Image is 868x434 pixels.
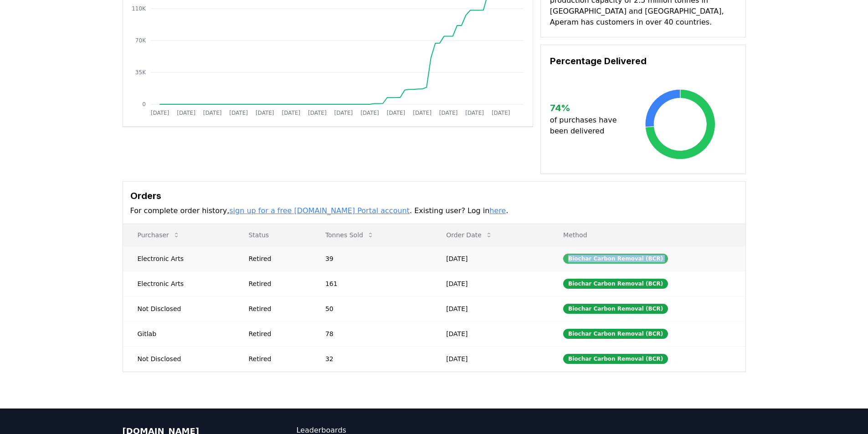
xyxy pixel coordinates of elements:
div: Biochar Carbon Removal (BCR) [563,329,668,339]
td: 32 [311,346,431,371]
tspan: 0 [142,101,146,107]
tspan: [DATE] [413,110,431,116]
tspan: [DATE] [177,110,195,116]
td: Electronic Arts [123,246,234,271]
p: Status [241,230,303,240]
div: Biochar Carbon Removal (BCR) [563,254,668,264]
div: Retired [248,254,303,263]
tspan: 110K [132,5,146,12]
tspan: [DATE] [282,110,300,116]
button: Order Date [439,226,500,244]
tspan: [DATE] [203,110,221,116]
tspan: [DATE] [334,110,353,116]
td: 78 [311,321,431,346]
div: Biochar Carbon Removal (BCR) [563,304,668,314]
td: [DATE] [431,271,549,296]
a: here [489,206,506,215]
p: For complete order history, . Existing user? Log in . [130,205,738,216]
tspan: [DATE] [439,110,457,116]
h3: Orders [130,189,738,203]
tspan: [DATE] [465,110,484,116]
tspan: [DATE] [386,110,405,116]
td: Not Disclosed [123,296,234,321]
td: 50 [311,296,431,321]
div: Retired [248,329,303,338]
td: [DATE] [431,296,549,321]
tspan: [DATE] [255,110,274,116]
div: Retired [248,354,303,363]
tspan: [DATE] [308,110,327,116]
td: Not Disclosed [123,346,234,371]
tspan: [DATE] [150,110,169,116]
div: Retired [248,279,303,288]
tspan: 70K [135,37,146,44]
td: 39 [311,246,431,271]
div: Biochar Carbon Removal (BCR) [563,354,668,364]
td: 161 [311,271,431,296]
div: Biochar Carbon Removal (BCR) [563,279,668,289]
tspan: [DATE] [491,110,510,116]
h3: Percentage Delivered [550,54,736,68]
div: Retired [248,304,303,313]
td: [DATE] [431,346,549,371]
td: Electronic Arts [123,271,234,296]
td: Gitlab [123,321,234,346]
tspan: [DATE] [360,110,379,116]
td: [DATE] [431,321,549,346]
h3: 74 % [550,101,624,115]
td: [DATE] [431,246,549,271]
a: sign up for a free [DOMAIN_NAME] Portal account [229,206,410,215]
button: Purchaser [130,226,187,244]
tspan: 35K [135,69,146,76]
p: Method [556,230,738,240]
p: of purchases have been delivered [550,115,624,137]
tspan: [DATE] [229,110,248,116]
button: Tonnes Sold [318,226,381,244]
